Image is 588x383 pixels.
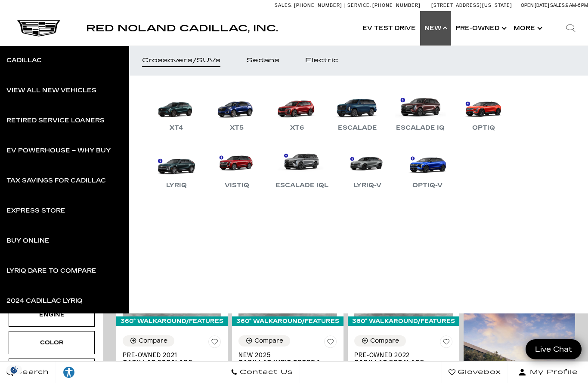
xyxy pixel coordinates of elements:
a: Sales: [PHONE_NUMBER] [275,3,344,8]
span: Glovebox [455,366,501,378]
a: Contact Us [224,362,300,383]
span: Cadillac Escalade Sport Platinum [123,359,215,374]
a: EV Test Drive [358,11,420,46]
div: Crossovers/SUVs [142,58,220,64]
div: LYRIQ Dare to Compare [6,268,96,274]
span: Pre-Owned 2021 [123,352,215,359]
div: Retired Service Loaners [6,118,105,124]
div: OPTIQ [468,123,499,133]
a: [STREET_ADDRESS][US_STATE] [431,3,512,8]
a: Electric [292,46,351,76]
span: 9 AM-6 PM [566,3,588,8]
a: Red Noland Cadillac, Inc. [86,24,278,33]
a: LYRIQ [151,146,202,191]
div: Escalade IQ [392,123,449,133]
div: Compare [370,337,399,345]
div: View All New Vehicles [6,88,96,94]
span: New 2025 [238,352,331,359]
div: Search [554,11,588,46]
div: ColorColor [9,331,95,354]
a: Pre-Owned [451,11,509,46]
div: Express Store [6,208,65,214]
span: Sales: [550,3,566,8]
a: OPTIQ [458,88,509,133]
a: Explore your accessibility options [56,362,82,383]
div: XT5 [226,123,248,133]
a: Pre-Owned 2022Cadillac Escalade Premium Luxury [354,352,453,374]
a: LYRIQ-V [341,146,393,191]
span: Sales: [275,3,293,8]
a: Service: [PHONE_NUMBER] [344,3,423,8]
a: Crossovers/SUVs [129,46,233,76]
div: Tax Savings for Cadillac [6,178,106,184]
div: 2024 Cadillac LYRIQ [6,298,83,304]
div: Cadillac [6,58,42,64]
a: Sedans [233,46,292,76]
div: Compare [254,337,283,345]
span: Contact Us [238,366,293,378]
section: Click to Open Cookie Consent Modal [4,365,24,374]
a: Escalade IQL [271,146,333,191]
span: Cadillac Escalade Premium Luxury [354,359,446,374]
a: Escalade [331,88,383,133]
div: 360° WalkAround/Features [116,316,228,326]
span: Cadillac LYRIQ Sport 1 [238,359,331,366]
div: OPTIQ-V [408,180,447,191]
div: Escalade [334,123,381,133]
a: XT5 [211,88,263,133]
span: Search [13,366,49,378]
span: Open [DATE] [521,3,549,8]
div: LYRIQ [162,180,191,191]
a: New [420,11,451,46]
span: Service: [347,3,371,8]
div: BodystyleBodystyle [9,359,95,382]
button: More [509,11,545,46]
a: XT6 [271,88,323,133]
div: Sedans [246,58,279,64]
button: Compare Vehicle [123,335,174,347]
div: Engine [30,310,73,319]
span: Live Chat [531,344,576,354]
span: My Profile [526,366,578,378]
a: Pre-Owned 2021Cadillac Escalade Sport Platinum [123,352,221,374]
a: OPTIQ-V [402,146,453,191]
div: Color [30,338,73,347]
span: [PHONE_NUMBER] [294,3,342,8]
div: Explore your accessibility options [56,366,82,379]
div: Compare [139,337,167,345]
img: Cadillac Dark Logo with Cadillac White Text [17,20,60,36]
button: Save Vehicle [208,335,221,352]
div: EV Powerhouse – Why Buy [6,148,111,154]
button: Compare Vehicle [238,335,290,347]
span: Pre-Owned 2022 [354,352,446,359]
button: Compare Vehicle [354,335,406,347]
div: EngineEngine [9,303,95,326]
button: Save Vehicle [324,335,337,352]
div: Buy Online [6,238,50,244]
div: XT4 [165,123,188,133]
div: Escalade IQL [271,180,333,191]
span: Red Noland Cadillac, Inc. [86,23,278,33]
div: 360° WalkAround/Features [232,316,344,326]
div: 360° WalkAround/Features [348,316,459,326]
span: [PHONE_NUMBER] [372,3,421,8]
a: New 2025Cadillac LYRIQ Sport 1 [238,352,337,366]
a: Live Chat [526,339,582,359]
a: Glovebox [442,362,508,383]
button: Save Vehicle [440,335,453,352]
div: LYRIQ-V [349,180,386,191]
div: XT6 [286,123,308,133]
div: Electric [305,58,338,64]
button: Open user profile menu [508,362,588,383]
a: XT4 [151,88,202,133]
a: VISTIQ [211,146,263,191]
div: VISTIQ [220,180,254,191]
a: Escalade IQ [392,88,449,133]
img: Opt-Out Icon [4,365,24,374]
